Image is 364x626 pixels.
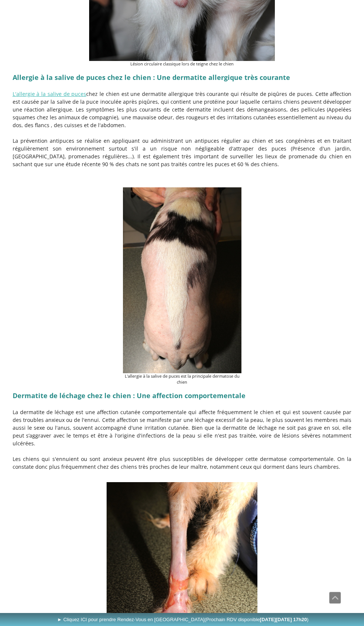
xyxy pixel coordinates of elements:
[13,90,352,129] p: chez le chien est une dermatite allergique très courante qui résulte de piqûres de puces. Cette a...
[13,408,352,447] p: La dermatite de léchage est une affection cutanée comportementale qui affecte fréquemment le chie...
[123,373,241,386] figcaption: L'allergie à la salive de puces est la principale dermatose du chien
[329,592,341,603] span: Défiler vers le haut
[13,137,352,168] p: La prévention antipuces se réalise en appliquant ou administrant un antipuces régulier au chien e...
[13,90,87,97] a: L'allergie à la salive de puces
[260,617,307,622] b: [DATE][DATE] 17h20
[13,73,290,82] strong: Allergie à la salive de puces chez le chien : Une dermatite allergique très courante
[329,592,341,604] a: Défiler vers le haut
[89,61,275,67] figcaption: Lésion circulaire classique lors de teigne chez le chien
[13,455,352,471] p: Les chiens qui s'ennuient ou sont anxieux peuvent être plus susceptibles de développer cette derm...
[57,617,309,622] span: ► Cliquez ICI pour prendre Rendez-Vous en [GEOGRAPHIC_DATA]
[123,187,241,373] img: L'allergie à la salive de puces est la principale dermatose du chien
[13,391,246,400] strong: Dermatite de léchage chez le chien : Une affection comportementale
[205,617,309,622] span: (Prochain RDV disponible )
